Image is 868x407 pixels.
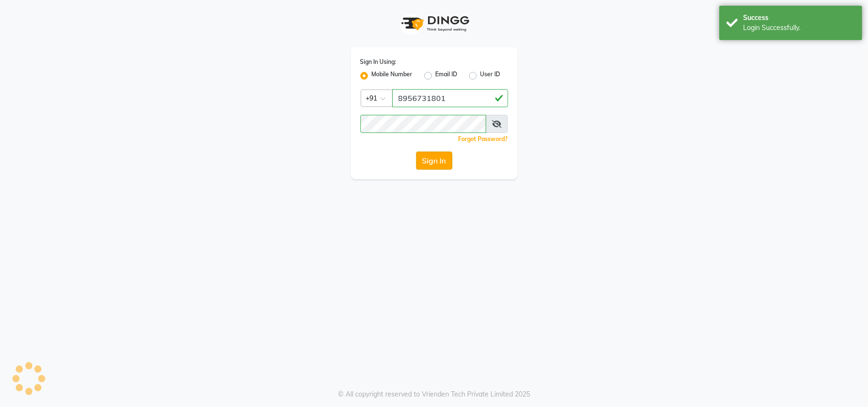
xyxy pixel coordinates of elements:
div: Login Successfully. [743,23,855,33]
label: Email ID [436,70,458,81]
img: logo1.svg [396,10,472,38]
label: Mobile Number [372,70,413,81]
div: Success [743,13,855,23]
button: Sign In [416,152,452,170]
input: Username [360,115,486,133]
a: Forgot Password? [459,135,508,142]
label: User ID [480,70,500,81]
label: Sign In Using: [360,58,397,66]
input: Username [392,89,508,107]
